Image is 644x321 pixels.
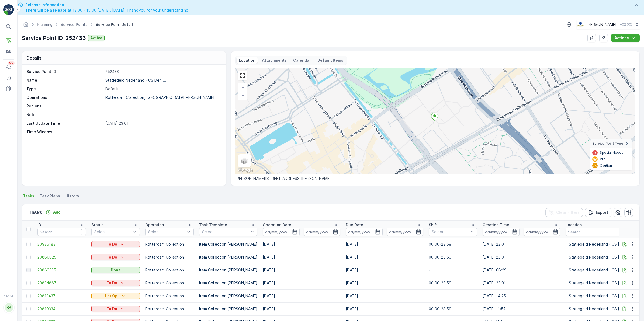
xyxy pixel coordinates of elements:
[143,289,196,302] td: Rotterdam Collection
[304,228,341,236] input: dd/mm/yyyy
[26,129,103,135] p: Time Window
[426,251,480,264] td: 00:00-23:59
[237,167,254,174] a: Open this area in Google Maps (opens a new window)
[145,222,164,228] p: Operation
[480,264,563,277] td: [DATE] 08:29
[25,2,189,8] span: Release Information
[105,95,218,100] p: Rotterdam Collection, [GEOGRAPHIC_DATA][PERSON_NAME]...
[26,281,31,285] div: Toggle Row Selected
[343,264,426,277] td: [DATE]
[37,267,86,273] a: 20869335
[196,238,260,251] td: Item Collection [PERSON_NAME]
[37,306,86,312] span: 20810334
[26,268,31,272] div: Toggle Row Selected
[426,302,480,315] td: 00:00-23:59
[26,86,103,92] p: Type
[238,155,250,167] a: Layers
[25,8,189,13] span: There will be a release at 13:00 - 15:00 [DATE], [DATE]. Thank you for your understanding.
[143,251,196,264] td: Rotterdam Collection
[106,306,117,312] p: To Do
[40,193,60,199] span: Task Plans
[566,222,582,228] p: Location
[480,277,563,289] td: [DATE] 23:01
[556,210,580,215] p: Clear Filters
[577,22,584,27] img: basis-logo_rgb2x.png
[480,238,563,251] td: [DATE] 23:01
[262,58,287,63] p: Attachments
[3,62,14,72] a: 99
[524,228,560,236] input: dd/mm/yyyy
[263,222,291,228] p: Operation Date
[23,193,34,199] span: Tasks
[343,302,426,315] td: [DATE]
[260,289,343,302] td: [DATE]
[587,22,617,27] p: [PERSON_NAME]
[196,289,260,302] td: Item Collection [PERSON_NAME]
[37,280,86,286] span: 20834867
[143,302,196,315] td: Rotterdam Collection
[426,289,480,302] td: -
[26,242,31,246] div: Toggle Row Selected
[91,306,140,312] button: To Do
[3,294,14,297] span: v 1.47.3
[37,293,86,299] span: 20812437
[105,129,220,135] p: -
[480,251,563,264] td: [DATE] 23:01
[105,112,220,117] p: -
[429,222,438,228] p: Shift
[196,302,260,315] td: Item Collection [PERSON_NAME]
[614,35,629,41] p: Actions
[26,307,31,311] div: Toggle Row Selected
[596,210,608,215] p: Export
[53,210,61,215] p: Add
[590,139,632,148] summary: Service Point Type
[65,193,79,199] span: History
[592,141,623,146] span: Service Point Type
[3,4,14,15] img: logo
[91,293,140,299] button: Let Op!
[26,95,103,100] p: Operations
[241,85,244,89] span: +
[105,293,119,299] p: Let Op!
[5,303,13,312] div: RR
[600,157,605,161] p: VIP
[26,78,103,83] p: Name
[196,264,260,277] td: Item Collection [PERSON_NAME]
[238,91,247,99] a: Zoom Out
[432,229,469,235] p: Select
[600,163,612,168] p: Caution
[260,302,343,315] td: [DATE]
[483,222,509,228] p: Creation Time
[143,264,196,277] td: Rotterdam Collection
[577,20,640,29] button: [PERSON_NAME](+02:00)
[26,103,103,109] p: Regions
[94,229,131,235] p: Select
[95,22,134,27] span: Service Point Detail
[91,241,140,247] button: To Do
[26,255,31,259] div: Toggle Row Selected
[105,121,220,126] p: [DATE] 23:01
[26,294,31,298] div: Toggle Row Selected
[91,267,140,273] button: Done
[37,242,86,247] a: 20936183
[343,251,426,264] td: [DATE]
[37,22,53,27] a: Planning
[148,229,185,235] p: Select
[480,289,563,302] td: [DATE] 14:25
[426,277,480,289] td: 00:00-23:59
[384,229,386,235] p: -
[106,280,117,286] p: To Do
[293,58,311,63] p: Calendar
[196,277,260,289] td: Item Collection [PERSON_NAME]
[619,22,632,27] p: ( +02:00 )
[88,35,105,41] button: Active
[260,251,343,264] td: [DATE]
[143,277,196,289] td: Rotterdam Collection
[480,302,563,315] td: [DATE] 11:57
[37,254,86,260] a: 20880825
[202,229,249,235] p: Select
[343,289,426,302] td: [DATE]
